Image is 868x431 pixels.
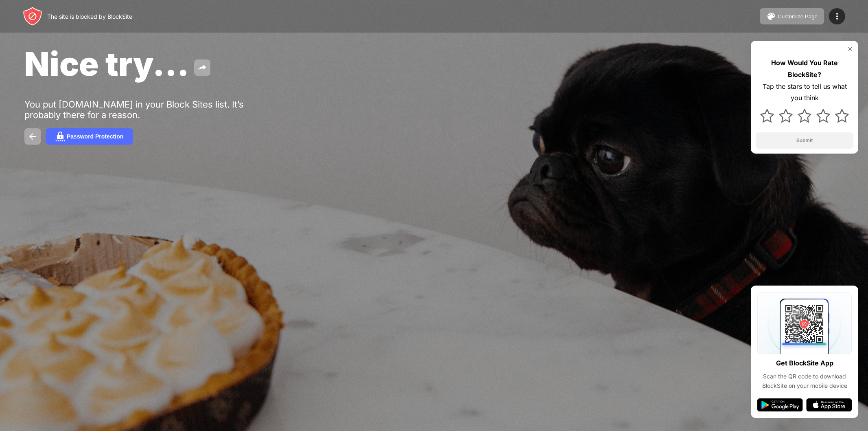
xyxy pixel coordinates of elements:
img: app-store.svg [806,398,852,411]
img: star.svg [798,109,811,123]
img: share.svg [197,63,207,73]
span: Nice try... [24,44,189,84]
div: How Would You Rate BlockSite? [756,57,853,81]
button: Password Protection [46,128,133,145]
img: back.svg [28,132,37,141]
img: star.svg [760,109,774,123]
img: star.svg [835,109,849,123]
div: Get BlockSite App [776,357,833,369]
div: Scan the QR code to download BlockSite on your mobile device [757,372,852,390]
img: star.svg [816,109,830,123]
img: pallet.svg [766,11,776,21]
img: rate-us-close.svg [847,46,853,52]
div: Tap the stars to tell us what you think [756,81,853,104]
img: google-play.svg [757,398,803,411]
img: password.svg [55,132,65,141]
button: Submit [756,132,853,149]
button: Customize Page [760,8,824,24]
div: The site is blocked by BlockSite [47,13,132,20]
img: qrcode.svg [757,292,852,354]
img: star.svg [779,109,793,123]
div: You put [DOMAIN_NAME] in your Block Sites list. It’s probably there for a reason. [24,99,276,120]
img: menu-icon.svg [832,11,842,21]
div: Password Protection [67,133,123,140]
div: Customize Page [778,13,818,20]
iframe: Banner [24,328,217,422]
img: header-logo.svg [23,7,42,26]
